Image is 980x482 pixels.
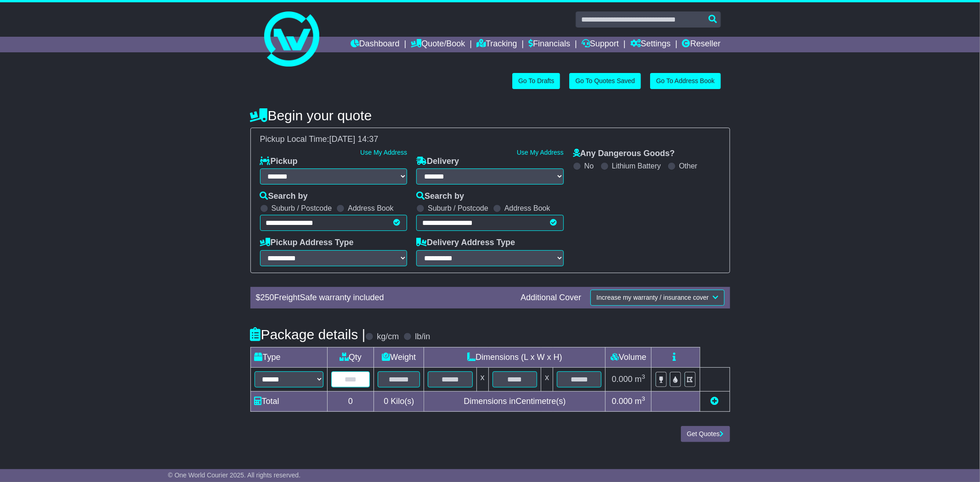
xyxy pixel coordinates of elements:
[569,73,641,89] a: Go To Quotes Saved
[416,191,464,202] label: Search by
[250,108,730,123] h4: Begin your quote
[260,238,354,248] label: Pickup Address Type
[612,375,633,384] span: 0.000
[516,293,586,303] div: Additional Cover
[411,37,465,52] a: Quote/Book
[327,347,374,367] td: Qty
[612,162,661,170] label: Lithium Battery
[329,135,379,144] span: [DATE] 14:37
[384,397,388,406] span: 0
[711,397,719,406] a: Add new item
[255,135,725,145] div: Pickup Local Time:
[272,204,332,213] label: Suburb / Postcode
[351,37,400,52] a: Dashboard
[424,347,606,367] td: Dimensions (L x W x H)
[681,426,730,442] button: Get Quotes
[528,37,570,52] a: Financials
[476,367,488,391] td: x
[428,204,488,213] label: Suburb / Postcode
[250,347,327,367] td: Type
[374,347,424,367] td: Weight
[251,293,516,303] div: $ FreightSafe warranty included
[612,397,633,406] span: 0.000
[573,149,675,159] label: Any Dangerous Goods?
[416,157,459,167] label: Delivery
[650,73,720,89] a: Go To Address Book
[250,327,366,342] h4: Package details |
[630,37,671,52] a: Settings
[260,191,308,202] label: Search by
[424,392,606,412] td: Dimensions in Centimetre(s)
[635,397,646,406] span: m
[512,73,560,89] a: Go To Drafts
[415,332,430,342] label: lb/in
[541,367,553,391] td: x
[250,392,327,412] td: Total
[476,37,517,52] a: Tracking
[504,204,550,213] label: Address Book
[377,332,399,342] label: kg/cm
[606,347,651,367] td: Volume
[517,149,564,156] a: Use My Address
[596,294,708,301] span: Increase my warranty / insurance cover
[261,293,274,302] span: 250
[635,375,646,384] span: m
[260,157,298,167] label: Pickup
[582,37,619,52] a: Support
[584,162,594,170] label: No
[679,162,697,170] label: Other
[642,373,646,380] sup: 3
[374,392,424,412] td: Kilo(s)
[360,149,407,156] a: Use My Address
[682,37,720,52] a: Reseller
[590,290,724,306] button: Increase my warranty / insurance cover
[416,238,515,248] label: Delivery Address Type
[348,204,394,213] label: Address Book
[327,392,374,412] td: 0
[168,471,301,479] span: © One World Courier 2025. All rights reserved.
[642,395,646,402] sup: 3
